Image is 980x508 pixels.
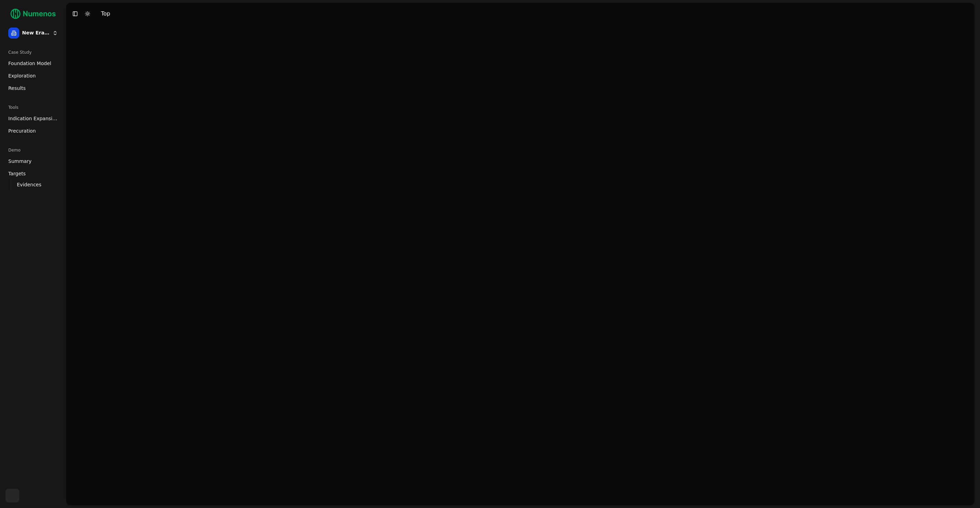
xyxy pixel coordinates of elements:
a: Evidences [14,180,52,189]
div: Case Study [6,47,61,58]
span: Precuration [8,127,36,134]
div: Demo [6,145,61,156]
div: Top [101,10,110,18]
span: Targets [8,170,26,177]
span: Summary [8,158,32,165]
a: Targets [6,168,61,179]
a: Exploration [6,70,61,81]
a: Precuration [6,125,61,136]
span: Foundation Model [8,60,51,67]
span: Indication Expansion [8,115,58,122]
a: Results [6,83,61,94]
span: Exploration [8,72,36,79]
button: New Era Therapeutics [6,25,61,41]
span: New Era Therapeutics [22,30,50,36]
a: Indication Expansion [6,113,61,124]
div: Tools [6,102,61,113]
span: Evidences [17,181,41,188]
a: Summary [6,156,61,167]
a: Foundation Model [6,58,61,69]
img: Numenos [6,6,61,22]
span: Results [8,85,26,92]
